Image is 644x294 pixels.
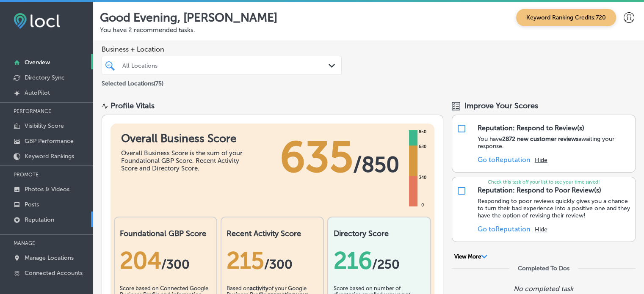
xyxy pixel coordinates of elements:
[227,247,318,275] div: 215
[111,101,155,110] div: Profile Vitals
[161,257,190,272] span: / 300
[264,257,293,272] span: /300
[100,26,637,34] p: You have 2 recommended tasks.
[535,157,547,164] button: Hide
[417,143,428,150] div: 680
[280,132,353,183] span: 635
[417,129,428,135] div: 850
[25,89,50,96] p: AutoPilot
[452,179,635,185] p: Check this task off your list to see your time saved!
[120,247,211,275] div: 204
[25,122,64,129] p: Visibility Score
[478,198,631,219] p: Responding to poor reviews quickly gives you a chance to turn their bad experience into a positiv...
[478,225,531,233] a: Go toReputation
[250,285,268,291] b: activity
[25,186,69,193] p: Photos & Videos
[514,285,573,293] p: No completed task
[478,124,584,132] div: Reputation: Respond to Review(s)
[25,59,50,66] p: Overview
[102,45,342,53] span: Business + Location
[25,137,74,145] p: GBP Performance
[121,149,248,172] div: Overall Business Score is the sum of your Foundational GBP Score, Recent Activity Score and Direc...
[478,186,601,194] div: Reputation: Respond to Poor Review(s)
[333,247,425,275] div: 216
[333,229,425,238] h2: Directory Score
[516,9,616,26] span: Keyword Ranking Credits: 720
[353,152,399,177] span: / 850
[120,229,211,238] h2: Foundational GBP Score
[535,226,547,233] button: Hide
[25,254,74,261] p: Manage Locations
[417,174,428,181] div: 340
[25,201,39,208] p: Posts
[25,269,83,277] p: Connected Accounts
[464,101,538,110] span: Improve Your Scores
[100,11,277,25] p: Good Evening, [PERSON_NAME]
[420,202,426,209] div: 0
[478,135,631,150] p: You have awaiting your response.
[122,62,329,69] div: All Locations
[518,265,569,272] div: Completed To Dos
[452,253,490,261] button: View More
[502,135,578,143] strong: 2872 new customer reviews
[102,77,163,87] p: Selected Locations ( 75 )
[25,216,54,223] p: Reputation
[227,229,318,238] h2: Recent Activity Score
[478,156,531,164] a: Go toReputation
[14,13,60,29] img: fda3e92497d09a02dc62c9cd864e3231.png
[25,153,74,160] p: Keyword Rankings
[25,74,65,81] p: Directory Sync
[372,257,399,272] span: /250
[121,132,248,145] h1: Overall Business Score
